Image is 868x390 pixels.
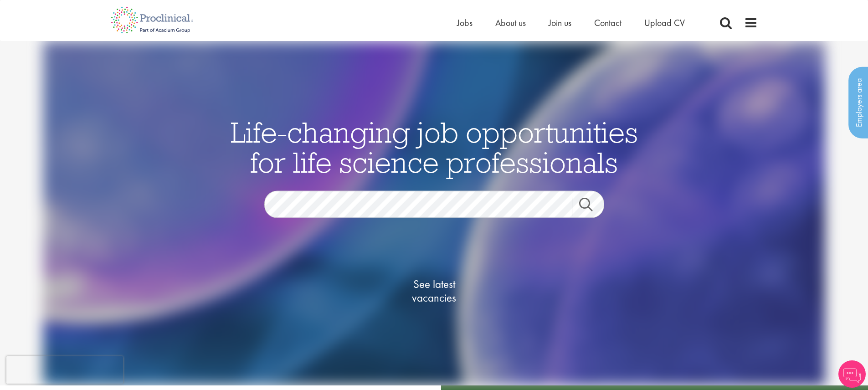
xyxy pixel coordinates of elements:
img: candidate home [43,41,826,385]
a: Upload CV [644,17,685,29]
a: See latestvacancies [389,241,480,341]
span: Life-changing job opportunities for life science professionals [231,113,638,180]
iframe: reCAPTCHA [6,356,123,384]
a: Job search submit button [572,197,611,216]
a: Jobs [457,17,473,29]
a: Join us [549,17,571,29]
span: See latest vacancies [389,277,480,304]
img: Chatbot [838,360,866,388]
a: About us [495,17,526,29]
a: Contact [594,17,621,29]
